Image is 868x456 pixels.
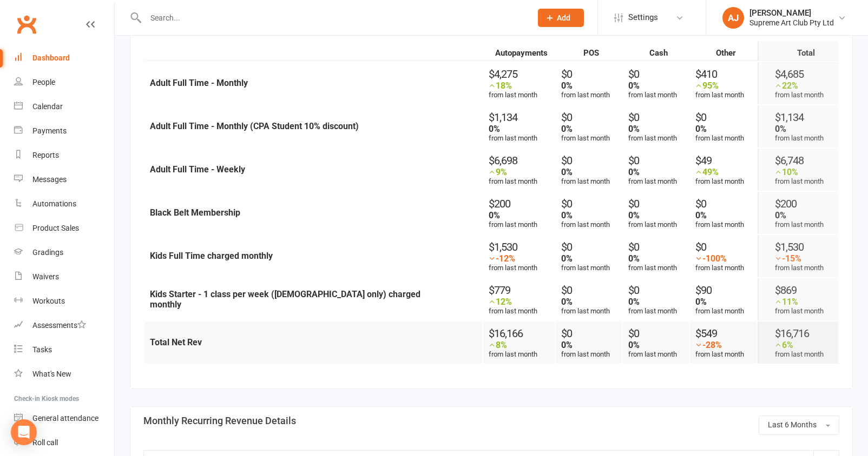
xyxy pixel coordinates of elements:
td: from last month [483,321,555,364]
strong: 95% [702,81,719,91]
a: Tasks [14,338,114,362]
td: from last month [623,192,689,234]
td: from last month [556,278,622,320]
button: Add [538,9,584,27]
strong: 0% [561,297,573,307]
strong: 0% [695,124,707,134]
td: from last month [623,278,689,320]
div: People [32,78,55,86]
a: Clubworx [13,11,40,38]
div: $410 [695,68,756,81]
a: Reports [14,143,114,167]
a: Payments [14,119,114,143]
strong: 0% [561,167,573,177]
div: $4,275 [489,68,555,81]
strong: 49% [702,167,719,177]
div: $0 [561,68,622,81]
strong: Kids Starter - 1 class per week ([DEMOGRAPHIC_DATA] only) charged monthly [150,289,420,310]
td: from last month [556,192,622,234]
strong: Adult Full Time - Weekly [150,164,245,175]
strong: -28% [702,340,722,350]
div: $0 [561,111,622,124]
td: from last month [623,149,689,191]
strong: Black Belt Membership [150,207,240,218]
strong: 0% [628,124,640,134]
div: $0 [561,284,622,297]
strong: 0% [695,297,707,307]
div: Supreme Art Club Pty Ltd [749,18,834,28]
div: $779 [489,284,555,297]
div: Payments [32,126,67,135]
div: Waivers [32,272,59,281]
a: Dashboard [14,46,114,70]
a: Gradings [14,240,114,265]
div: Automations [32,199,76,208]
td: from last month [758,235,838,277]
td: from last month [623,235,689,277]
div: $0 [628,111,689,124]
a: Workouts [14,289,114,313]
td: from last month [556,105,622,147]
div: from last month [489,124,555,142]
strong: 8% [496,340,507,350]
div: $90 [695,284,756,297]
th: POS [556,41,622,61]
td: from last month [556,321,622,364]
strong: 0% [628,340,640,350]
td: from last month [690,278,756,320]
a: Product Sales [14,216,114,240]
strong: Adult Full Time - Monthly [150,78,248,88]
th: Cash [623,41,689,61]
strong: 0% [628,253,640,264]
a: General attendance kiosk mode [14,406,114,431]
div: $549 [695,327,756,340]
td: from last month [623,321,689,364]
div: $1,134 [489,111,555,124]
div: $0 [695,111,756,124]
a: Messages [14,167,114,192]
div: Reports [32,151,59,159]
div: Dashboard [32,53,70,62]
strong: 0% [561,340,573,350]
div: $0 [628,68,689,81]
strong: 0% [628,297,640,307]
div: $200 [489,197,555,210]
th: Autopayments [483,41,555,61]
a: What's New [14,362,114,386]
strong: 0% [489,124,500,134]
strong: 0% [561,124,573,134]
div: Workouts [32,297,65,305]
div: from last month [489,297,555,315]
td: from last month [758,105,838,147]
td: from last month [690,235,756,277]
td: from last month [556,149,622,191]
div: Product Sales [32,224,79,232]
strong: Adult Full Time - Monthly (CPA Student 10% discount) [150,121,359,131]
button: Last 6 Months [759,415,839,435]
div: What's New [32,370,71,378]
div: from last month [489,81,555,99]
div: $1,530 [489,240,555,253]
a: Roll call [14,431,114,455]
td: from last month [758,62,838,104]
input: Search... [142,10,524,25]
div: Open Intercom Messenger [11,419,37,445]
div: Messages [32,175,67,184]
strong: 0% [628,210,640,220]
a: People [14,70,114,95]
strong: Total Net Rev [150,337,202,347]
div: $0 [695,197,756,210]
strong: 0% [628,81,640,91]
td: from last month [758,321,838,364]
strong: 0% [561,253,573,264]
h3: Monthly Recurring Revenue Details [143,415,483,426]
th: Other [690,41,756,61]
span: Settings [628,5,658,30]
div: $0 [628,327,689,340]
td: from last month [690,105,756,147]
div: [PERSON_NAME] [749,8,834,18]
strong: 0% [695,210,707,220]
div: Calendar [32,102,63,111]
strong: 12% [496,297,512,307]
td: from last month [623,62,689,104]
